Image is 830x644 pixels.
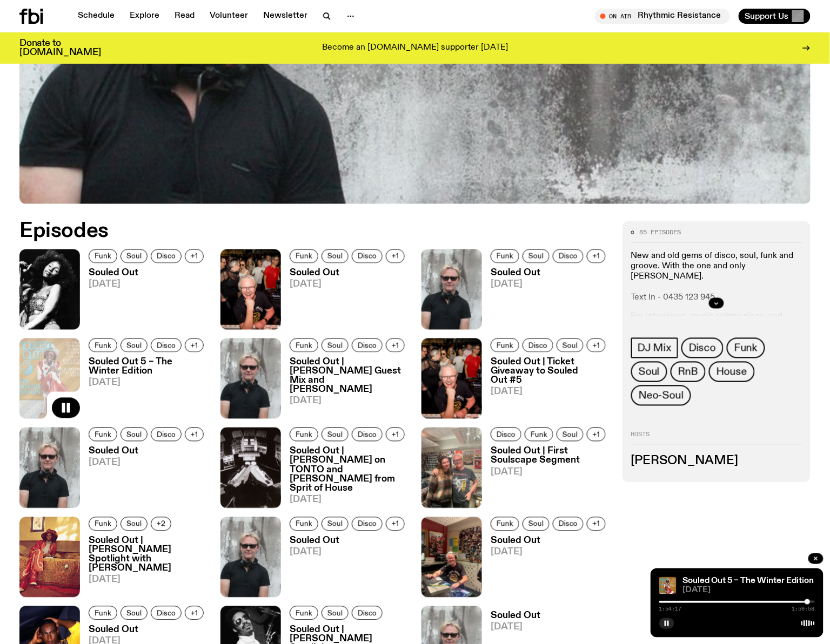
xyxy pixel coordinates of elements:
a: Souled Out | [PERSON_NAME] on TONTO and [PERSON_NAME] from Sprit of House[DATE] [281,447,409,508]
img: Stephen looks directly at the camera, wearing a black tee, black sunglasses and headphones around... [220,517,281,598]
span: 1:54:17 [659,606,682,612]
button: +1 [386,338,405,352]
a: Soul [322,249,349,263]
a: Funk [290,606,318,620]
span: Soul [327,609,343,617]
span: Funk [95,431,111,439]
img: Stephen looks directly at the camera, wearing a black tee, black sunglasses and headphones around... [220,338,281,419]
h3: [PERSON_NAME] [631,456,802,467]
a: Disco [681,338,724,358]
span: [DATE] [290,280,408,289]
a: Explore [123,9,166,24]
p: New and old gems of disco, soul, funk and groove. With the one and only [PERSON_NAME]. Text In - ... [631,252,802,303]
h3: Souled Out | [PERSON_NAME] Guest Mix and [PERSON_NAME] [290,358,409,395]
a: Disco [151,428,182,442]
button: +1 [386,249,405,263]
a: Newsletter [257,9,314,24]
a: Soul [523,517,550,531]
a: Souled Out 5 – The Winter Edition [683,577,814,585]
span: +1 [191,252,198,260]
a: Disco [352,606,383,620]
a: Disco [491,428,521,442]
button: +1 [587,428,606,442]
a: Volunteer [203,9,255,24]
a: Funk [491,517,519,531]
a: Funk [491,338,519,352]
span: Funk [296,252,312,260]
span: Disco [157,431,176,439]
img: Stephen looks directly at the camera, wearing a black tee, black sunglasses and headphones around... [19,428,80,508]
a: Funk [290,249,318,263]
button: +1 [587,249,606,263]
a: Disco [151,338,182,352]
span: +1 [593,431,600,439]
span: Soul [327,520,343,528]
a: Soul [322,428,349,442]
span: +1 [191,341,198,349]
a: Funk [89,338,117,352]
img: Stephen looks directly at the camera, wearing a black tee, black sunglasses and headphones around... [421,249,482,330]
span: Funk [497,252,513,260]
a: Soul [121,428,148,442]
a: Souled Out | Ticket Giveaway to Souled Out #5[DATE] [482,358,610,419]
span: Funk [296,431,312,439]
span: Soul [327,252,343,260]
span: Disco [157,341,176,349]
a: Funk [89,517,117,531]
span: Soul [528,520,544,528]
span: Soul [639,366,660,378]
a: Funk [290,517,318,531]
a: Soul [557,428,584,442]
a: Funk [89,606,117,620]
h3: Souled Out 5 – The Winter Edition [89,358,207,376]
span: +1 [191,609,198,617]
span: 85 episodes [640,230,681,236]
h3: Souled Out [290,537,408,546]
span: Funk [531,431,547,439]
span: [DATE] [89,378,207,388]
a: Disco [352,338,383,352]
span: +1 [392,431,399,439]
span: Soul [126,341,142,349]
h2: Hosts [631,432,802,445]
span: Soul [327,431,343,439]
span: [DATE] [683,586,815,594]
span: [DATE] [491,548,609,557]
a: Souled Out[DATE] [482,269,609,330]
span: [DATE] [491,280,609,289]
span: +1 [191,431,198,439]
span: +1 [593,252,600,260]
span: Funk [296,609,312,617]
a: Soul [121,249,148,263]
a: Funk [89,428,117,442]
span: Funk [95,341,111,349]
span: Funk [95,252,111,260]
span: [DATE] [89,575,207,585]
a: Souled Out[DATE] [281,537,408,598]
span: Funk [734,342,758,354]
span: [DATE] [290,548,408,557]
a: Souled Out | First Soulscape Segment[DATE] [482,447,610,508]
span: Disco [528,341,547,349]
span: +1 [593,341,600,349]
span: Disco [157,609,176,617]
span: Soul [126,431,142,439]
a: Disco [151,606,182,620]
span: [DATE] [290,496,409,505]
span: Support Us [745,11,789,21]
span: [DATE] [290,397,409,406]
span: 1:59:58 [792,606,815,612]
h3: Donate to [DOMAIN_NAME] [19,39,101,57]
span: Funk [95,609,111,617]
a: Souled Out 5 – The Winter Edition[DATE] [80,358,207,419]
span: Soul [528,252,544,260]
button: +2 [151,517,171,531]
span: [DATE] [491,623,540,632]
span: [DATE] [89,458,207,467]
a: Funk [491,249,519,263]
h2: Episodes [19,221,543,241]
span: +2 [157,520,165,528]
span: Soul [563,341,578,349]
span: Disco [358,431,377,439]
span: DJ Mix [638,342,672,354]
